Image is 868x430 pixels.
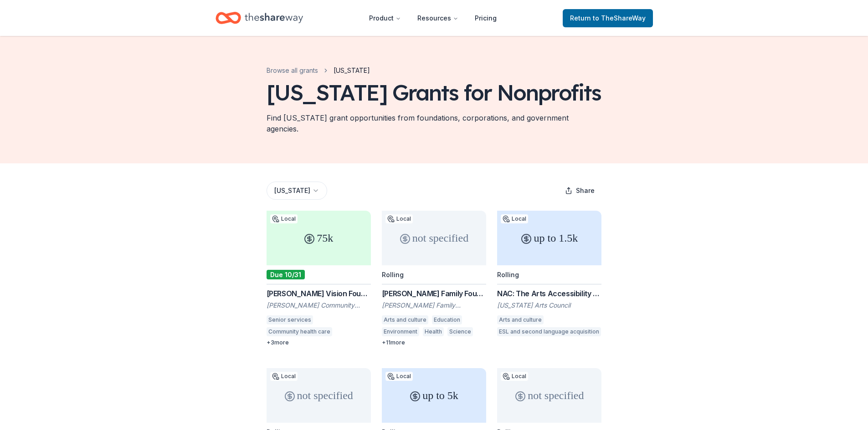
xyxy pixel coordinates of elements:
[382,288,486,299] div: [PERSON_NAME] Family Foundation Grants
[497,327,601,336] div: ESL and second language acquisition
[267,65,370,76] nav: breadcrumb
[576,185,595,196] span: Share
[385,214,413,223] div: Local
[382,368,486,423] div: up to 5k
[267,288,371,299] div: [PERSON_NAME] Vision Foundation Grants
[382,301,486,310] div: [PERSON_NAME] Family Foundation
[497,211,601,265] div: up to 1.5k
[497,288,601,299] div: NAC: The Arts Accessibility Grant for Event Services
[382,315,428,324] div: Arts and culture
[382,211,486,265] div: not specified
[410,9,466,27] button: Resources
[497,211,601,339] a: up to 1.5kLocalRollingNAC: The Arts Accessibility Grant for Event Services[US_STATE] Arts Council...
[267,211,371,265] div: 75k
[497,301,601,310] div: [US_STATE] Arts Council
[497,368,601,423] div: not specified
[501,372,528,381] div: Local
[467,9,504,27] a: Pricing
[362,7,504,29] nav: Main
[362,9,408,27] button: Product
[270,214,298,223] div: Local
[593,14,646,22] span: to TheShareWay
[216,7,303,29] a: Home
[497,315,544,324] div: Arts and culture
[382,211,486,346] a: not specifiedLocalRolling[PERSON_NAME] Family Foundation Grants[PERSON_NAME] Family FoundationArt...
[497,271,519,278] div: Rolling
[267,315,313,324] div: Senior services
[563,9,653,27] a: Returnto TheShareWay
[267,112,602,134] div: Find [US_STATE] grant opportunities from foundations, corporations, and government agencies.
[270,372,298,381] div: Local
[558,182,602,200] button: Share
[267,65,318,76] a: Browse all grants
[382,271,404,278] div: Rolling
[334,65,370,76] span: [US_STATE]
[267,368,371,423] div: not specified
[267,327,332,336] div: Community health care
[267,339,371,346] div: + 3 more
[501,214,528,223] div: Local
[447,327,473,336] div: Science
[267,80,601,105] div: [US_STATE] Grants for Nonprofits
[423,327,444,336] div: Health
[267,301,371,310] div: [PERSON_NAME] Community Vision Foundation
[267,211,371,346] a: 75kLocalDue 10/31[PERSON_NAME] Vision Foundation Grants[PERSON_NAME] Community Vision FoundationS...
[432,315,462,324] div: Education
[382,339,486,346] div: + 11 more
[570,13,646,24] span: Return
[385,372,413,381] div: Local
[382,327,419,336] div: Environment
[267,270,305,279] div: Due 10/31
